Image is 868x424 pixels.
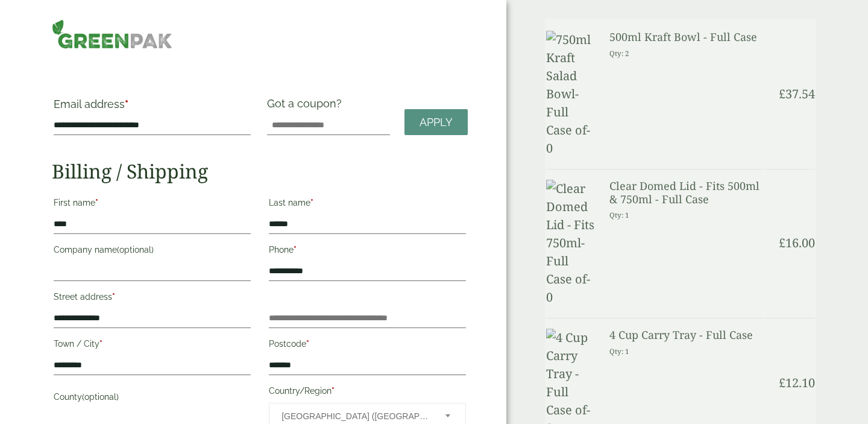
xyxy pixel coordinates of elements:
span: (optional) [117,245,154,255]
label: First name [54,194,251,215]
label: Got a coupon? [267,97,347,116]
label: County [54,388,251,409]
abbr: required [306,339,309,349]
h2: Billing / Shipping [52,160,468,183]
abbr: required [125,98,128,110]
a: Apply [404,109,468,135]
label: Phone [269,241,466,262]
abbr: required [99,339,102,349]
label: Postcode [269,335,466,356]
span: (optional) [82,392,119,402]
label: Country/Region [269,382,466,403]
label: Company name [54,241,251,262]
label: Street address [54,288,251,309]
abbr: required [310,198,313,207]
span: Apply [420,116,453,129]
abbr: required [95,198,98,207]
label: Town / City [54,335,251,356]
abbr: required [112,292,115,302]
abbr: required [332,386,335,396]
label: Email address [54,99,251,116]
abbr: required [294,245,297,255]
img: GreenPak Supplies [52,19,172,49]
label: Last name [269,194,466,215]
